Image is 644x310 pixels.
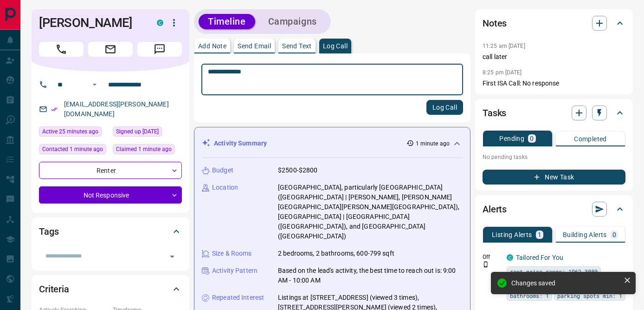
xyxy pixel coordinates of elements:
div: Tags [39,220,182,243]
div: Notes [483,12,625,34]
div: Sun Jun 02 2024 [113,126,182,139]
div: Activity Summary1 minute ago [202,135,463,152]
h1: [PERSON_NAME] [39,15,143,30]
div: Tue Oct 14 2025 [39,126,108,139]
svg: Email Verified [51,106,58,112]
h2: Tasks [483,106,506,120]
p: Building Alerts [563,231,607,238]
p: Activity Pattern [212,266,258,276]
span: Active 25 minutes ago [42,127,98,136]
p: 1 minute ago [416,139,450,148]
p: Pending [499,135,524,142]
p: 8:25 pm [DATE] [483,69,522,76]
p: Log Call [323,43,348,49]
button: Open [166,250,179,263]
span: rent price range: 1962,3080 [510,267,598,276]
button: Campaigns [259,14,326,29]
p: Completed [574,136,607,142]
p: First ISA Call: No response [483,79,625,88]
p: call later [483,52,625,62]
span: Signed up [DATE] [116,127,159,136]
span: Message [137,42,182,57]
p: 2 bedrooms, 2 bathrooms, 600-799 sqft [278,249,394,258]
h2: Notes [483,16,507,31]
p: Listing Alerts [492,231,532,238]
p: Send Email [238,43,271,49]
span: Call [39,42,84,57]
p: $2500-$2800 [278,165,317,175]
button: Timeline [199,14,255,29]
div: Tasks [483,102,625,124]
span: Email [88,42,133,57]
p: Send Text [282,43,312,49]
div: Not Responsive [39,186,182,204]
a: [EMAIL_ADDRESS][PERSON_NAME][DOMAIN_NAME] [64,100,169,118]
p: 11:25 am [DATE] [483,43,525,49]
button: Log Call [426,100,463,115]
p: Activity Summary [214,139,267,148]
div: condos.ca [157,20,163,26]
p: 0 [612,231,616,238]
div: Renter [39,162,182,179]
p: Size & Rooms [212,249,252,258]
div: Tue Oct 14 2025 [113,144,182,157]
div: Changes saved [511,279,620,287]
p: Repeated Interest [212,293,264,303]
button: New Task [483,170,625,185]
div: Alerts [483,198,625,220]
a: Tailored For You [516,254,563,261]
span: Claimed 1 minute ago [116,145,172,154]
button: Open [89,79,100,90]
p: 0 [530,135,534,142]
div: Criteria [39,278,182,300]
h2: Criteria [39,282,69,297]
p: Off [483,253,501,261]
div: Tue Oct 14 2025 [39,144,108,157]
h2: Alerts [483,202,507,217]
h2: Tags [39,224,58,239]
p: Based on the lead's activity, the best time to reach out is: 9:00 AM - 10:00 AM [278,266,463,285]
p: 1 [538,231,541,238]
p: Budget [212,165,233,175]
div: condos.ca [507,254,513,261]
p: Add Note [198,43,226,49]
span: Contacted 1 minute ago [42,145,103,154]
p: No pending tasks [483,150,625,164]
p: [GEOGRAPHIC_DATA], particularly [GEOGRAPHIC_DATA] ([GEOGRAPHIC_DATA] | [PERSON_NAME], [PERSON_NAM... [278,183,463,241]
svg: Push Notification Only [483,261,489,268]
p: Location [212,183,238,192]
